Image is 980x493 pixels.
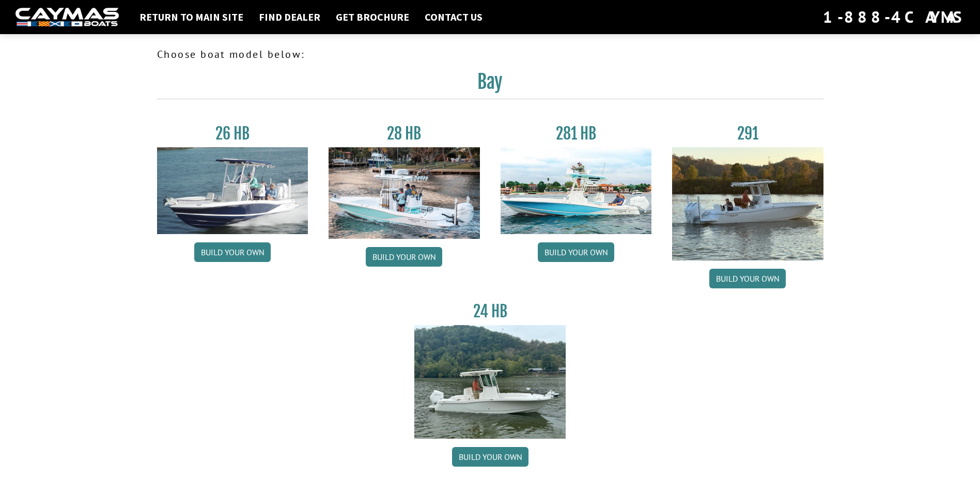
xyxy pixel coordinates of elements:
[329,147,480,239] img: 28_hb_thumbnail_for_caymas_connect.jpg
[134,10,248,24] a: Return to main site
[157,47,823,62] p: Choose boat model below:
[414,325,566,438] img: 24_HB_thumbnail.jpg
[672,124,823,143] h3: 291
[538,242,614,262] a: Build your own
[157,124,308,143] h3: 26 HB
[366,247,442,267] a: Build your own
[823,6,965,28] div: 1-888-4CAYMAS
[157,147,308,234] img: 26_new_photo_resized.jpg
[414,302,566,321] h3: 24 HB
[672,147,823,260] img: 291_Thumbnail.jpg
[709,269,786,288] a: Build your own
[15,8,119,27] img: white-logo-c9c8dbefe5ff5ceceb0f0178aa75bf4bb51f6bca0971e226c86eb53dfe498488.png
[501,147,652,234] img: 28-hb-twin.jpg
[419,10,488,24] a: Contact Us
[329,124,480,143] h3: 28 HB
[452,447,528,467] a: Build your own
[501,124,652,143] h3: 281 HB
[254,10,325,24] a: Find Dealer
[331,10,414,24] a: Get Brochure
[157,70,823,99] h2: Bay
[194,242,271,262] a: Build your own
